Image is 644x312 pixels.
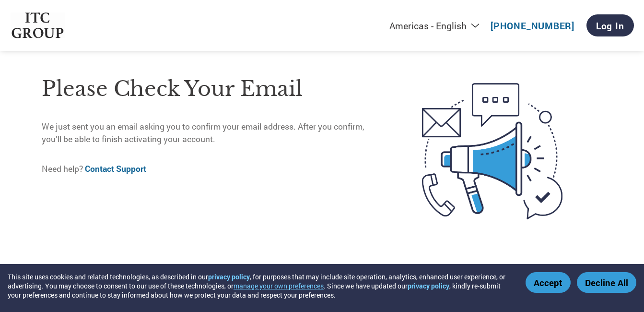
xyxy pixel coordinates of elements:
[208,272,250,281] a: privacy policy
[382,66,603,237] img: open-email
[85,163,146,174] a: Contact Support
[42,163,382,175] p: Need help?
[491,20,574,32] a: [PHONE_NUMBER]
[408,281,449,290] a: privacy policy
[42,73,382,105] h1: Please check your email
[577,272,636,293] button: Decline All
[234,281,324,290] button: manage your own preferences
[8,272,512,300] div: This site uses cookies and related technologies, as described in our , for purposes that may incl...
[526,272,571,293] button: Accept
[11,12,65,39] img: ITC Group
[586,14,634,36] a: Log In
[42,120,382,146] p: We just sent you an email asking you to confirm your email address. After you confirm, you’ll be ...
